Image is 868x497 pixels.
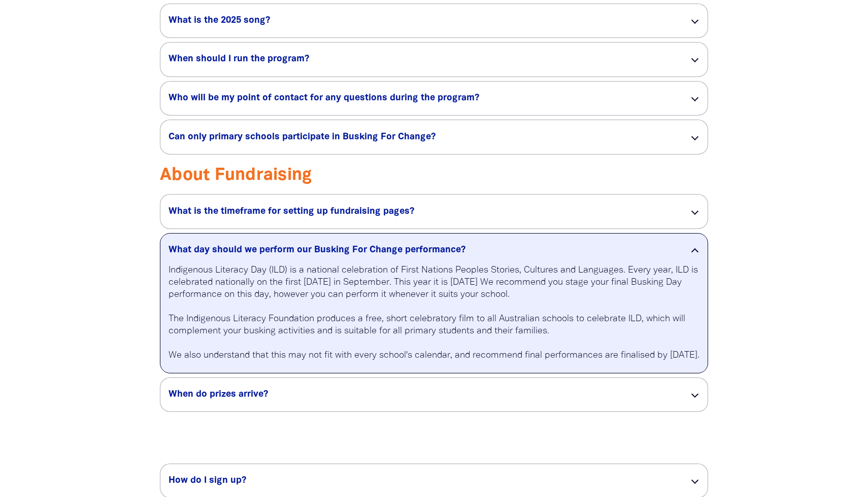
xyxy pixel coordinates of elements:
span: About Fundraising [160,168,312,183]
h5: What day should we perform our Busking For Change performance? [169,244,673,256]
h5: When do prizes arrive? [169,389,673,401]
h5: What is the timeframe for setting up fundraising pages? [169,206,673,218]
p: Indigenous Literacy Day (ILD) is a national celebration of First Nations Peoples Stories, Culture... [169,264,699,362]
h5: Can only primary schools participate in Busking For Change? [169,131,673,143]
h5: Who will be my point of contact for any questions during the program? [169,92,673,104]
h5: How do I sign up? [169,475,673,487]
h5: When should I run the program? [169,53,673,65]
h5: What is the 2025 song? [169,15,673,27]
